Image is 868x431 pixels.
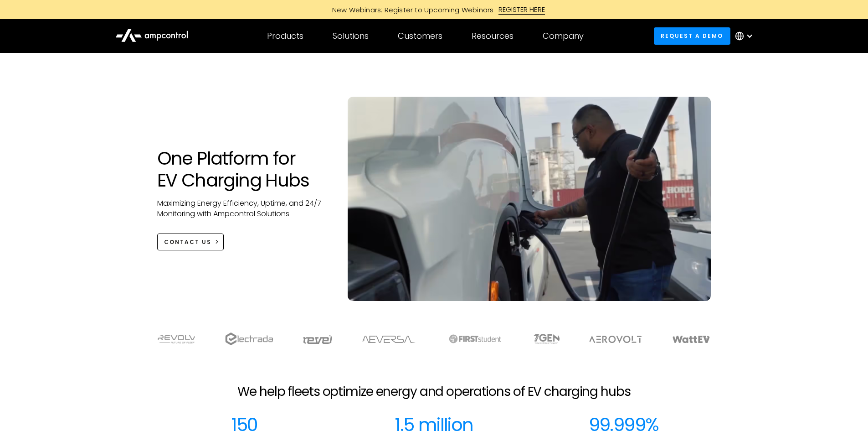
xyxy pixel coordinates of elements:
[225,332,273,345] img: electrada logo
[333,31,369,41] div: Solutions
[157,198,330,219] p: Maximizing Energy Efficiency, Uptime, and 24/7 Monitoring with Ampcontrol Solutions
[267,31,303,41] div: Products
[157,147,330,191] h1: One Platform for EV Charging Hubs
[398,31,442,41] div: Customers
[472,31,514,41] div: Resources
[237,384,630,400] h2: We help fleets optimize energy and operations of EV charging hubs
[498,5,545,15] div: REGISTER HERE
[672,336,710,343] img: WattEV logo
[229,5,639,15] a: New Webinars: Register to Upcoming WebinarsREGISTER HERE
[157,234,224,250] a: CONTACT US
[589,336,643,343] img: Aerovolt Logo
[543,31,584,41] div: Company
[323,5,498,15] div: New Webinars: Register to Upcoming Webinars
[164,238,211,246] div: CONTACT US
[654,27,730,44] a: Request a demo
